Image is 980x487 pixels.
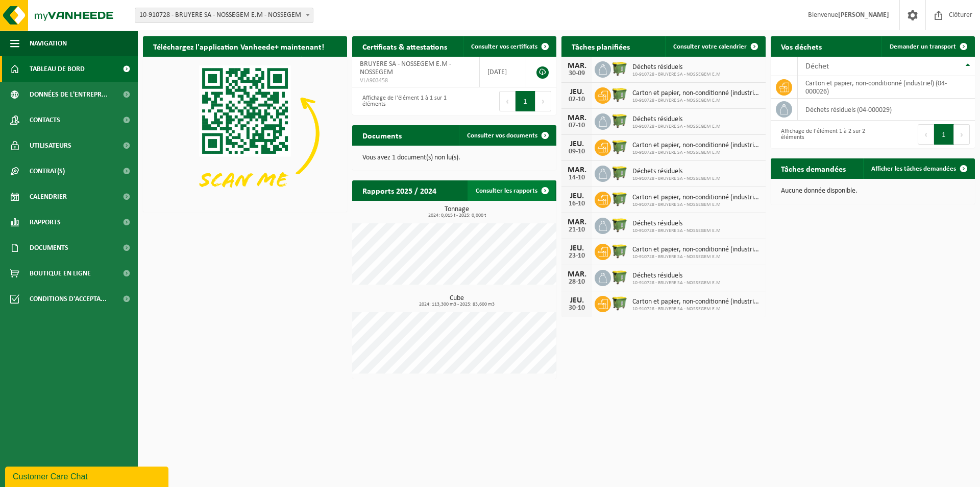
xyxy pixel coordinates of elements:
[567,226,587,234] div: 21-10
[5,465,170,487] iframe: chat widget
[632,272,721,280] span: Déchets résiduels
[463,36,555,57] a: Consulter vos certificats
[30,286,107,312] span: Conditions d'accepta...
[468,180,555,201] a: Consulter les rapports
[567,88,587,96] div: JEU.
[611,60,628,77] img: WB-1100-HPE-GN-50
[567,305,587,312] div: 30-10
[567,218,587,226] div: MAR.
[567,174,587,181] div: 14-10
[471,43,537,50] span: Consulter vos certificats
[30,133,71,158] span: Utilisateurs
[459,125,555,146] a: Consulter vos documents
[567,122,587,129] div: 07-10
[567,140,587,148] div: JEU.
[567,252,587,260] div: 23-10
[632,280,721,286] span: 10-910728 - BRUYERE SA - NOSSEGEM E.M
[561,36,640,56] h2: Tâches planifiées
[352,180,447,200] h2: Rapports 2025 / 2024
[632,220,721,228] span: Déchets résiduels
[611,86,628,103] img: WB-1100-HPE-GN-50
[30,184,67,210] span: Calendrier
[352,125,412,145] h2: Documents
[611,294,628,312] img: WB-1100-HPE-GN-50
[781,188,965,195] p: Aucune donnée disponible.
[838,11,889,19] strong: [PERSON_NAME]
[890,43,956,50] span: Demander un transport
[632,176,721,182] span: 10-910728 - BRUYERE SA - NOSSEGEM E.M
[871,166,956,172] span: Afficher les tâches demandées
[567,244,587,252] div: JEU.
[467,132,537,139] span: Consulter vos documents
[30,158,65,184] span: Contrat(s)
[632,254,761,260] span: 10-910728 - BRUYERE SA - NOSSEGEM E.M
[352,36,457,56] h2: Certificats & attestations
[632,115,721,124] span: Déchets résiduels
[499,91,516,111] button: Previous
[567,114,587,122] div: MAR.
[632,63,721,72] span: Déchets résiduels
[360,77,472,85] span: VLA903458
[30,107,60,133] span: Contacts
[776,123,868,146] div: Affichage de l'élément 1 à 2 sur 2 éléments
[567,270,587,279] div: MAR.
[480,57,526,87] td: [DATE]
[567,70,587,77] div: 30-09
[611,190,628,207] img: WB-1100-HPE-GN-50
[934,124,954,145] button: 1
[881,36,974,57] a: Demander un transport
[665,36,765,57] a: Consulter votre calendrier
[567,62,587,70] div: MAR.
[360,60,451,76] span: BRUYERE SA - NOSSEGEM E.M - NOSSEGEM
[362,154,546,161] p: Vous avez 1 document(s) non lu(s).
[611,164,628,181] img: WB-1100-HPE-GN-50
[632,72,721,78] span: 10-910728 - BRUYERE SA - NOSSEGEM E.M
[30,235,68,261] span: Documents
[516,91,535,111] button: 1
[567,279,587,286] div: 28-10
[135,8,313,22] span: 10-910728 - BRUYERE SA - NOSSEGEM E.M - NOSSEGEM
[567,148,587,155] div: 09-10
[798,76,975,99] td: carton et papier, non-conditionné (industriel) (04-000026)
[567,192,587,200] div: JEU.
[632,89,761,98] span: Carton et papier, non-conditionné (industriel)
[567,166,587,174] div: MAR.
[771,158,856,178] h2: Tâches demandées
[357,295,556,307] h3: Cube
[535,91,551,111] button: Next
[567,96,587,103] div: 02-10
[632,306,761,312] span: 10-910728 - BRUYERE SA - NOSSEGEM E.M
[632,150,761,156] span: 10-910728 - BRUYERE SA - NOSSEGEM E.M
[632,194,761,202] span: Carton et papier, non-conditionné (industriel)
[632,142,761,150] span: Carton et papier, non-conditionné (industriel)
[632,246,761,254] span: Carton et papier, non-conditionné (industriel)
[611,268,628,286] img: WB-1100-HPE-GN-50
[805,62,829,71] span: Déchet
[954,124,970,145] button: Next
[30,82,108,107] span: Données de l'entrepr...
[357,302,556,307] span: 2024: 113,300 m3 - 2025: 83,600 m3
[673,43,747,50] span: Consulter votre calendrier
[632,98,761,104] span: 10-910728 - BRUYERE SA - NOSSEGEM E.M
[135,8,313,23] span: 10-910728 - BRUYERE SA - NOSSEGEM E.M - NOSSEGEM
[632,228,721,234] span: 10-910728 - BRUYERE SA - NOSSEGEM E.M
[918,124,934,145] button: Previous
[632,168,721,176] span: Déchets résiduels
[143,57,347,210] img: Download de VHEPlus App
[632,202,761,208] span: 10-910728 - BRUYERE SA - NOSSEGEM E.M
[357,90,449,112] div: Affichage de l'élément 1 à 1 sur 1 éléments
[611,112,628,129] img: WB-1100-HPE-GN-50
[863,158,974,179] a: Afficher les tâches demandées
[30,210,61,235] span: Rapports
[632,124,721,130] span: 10-910728 - BRUYERE SA - NOSSEGEM E.M
[798,99,975,121] td: déchets résiduels (04-000029)
[143,36,334,56] h2: Téléchargez l'application Vanheede+ maintenant!
[611,242,628,260] img: WB-1100-HPE-GN-50
[357,213,556,218] span: 2024: 0,015 t - 2025: 0,000 t
[30,56,85,82] span: Tableau de bord
[30,31,67,56] span: Navigation
[611,216,628,234] img: WB-1100-HPE-GN-50
[611,138,628,155] img: WB-1100-HPE-GN-50
[632,298,761,306] span: Carton et papier, non-conditionné (industriel)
